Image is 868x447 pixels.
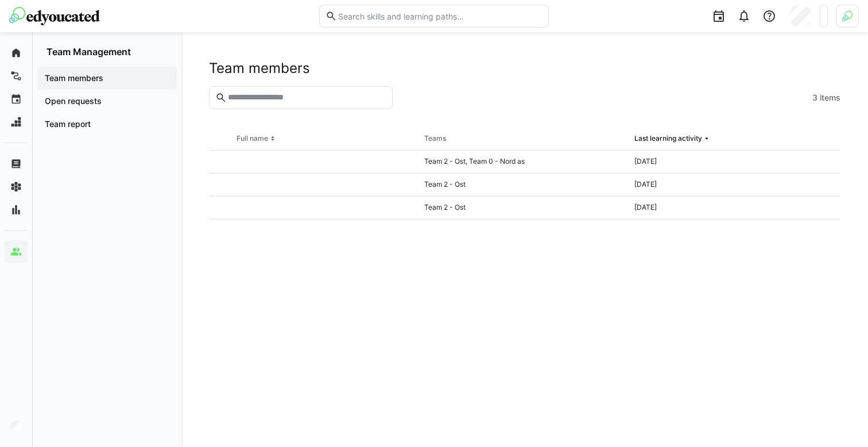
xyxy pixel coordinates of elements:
[634,157,657,165] span: [DATE]
[237,134,268,143] div: Full name
[420,174,630,196] div: Team 2 - Ost
[420,196,630,219] div: Team 2 - Ost
[420,151,630,174] div: Team 2 - Ost, Team 0 - Nord as
[209,60,310,77] h2: Team members
[634,203,657,211] span: [DATE]
[812,92,817,103] span: 3
[634,180,657,188] span: [DATE]
[424,134,446,143] div: Teams
[820,92,840,103] span: items
[634,134,702,143] div: Last learning activity
[337,11,542,21] input: Search skills and learning paths…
